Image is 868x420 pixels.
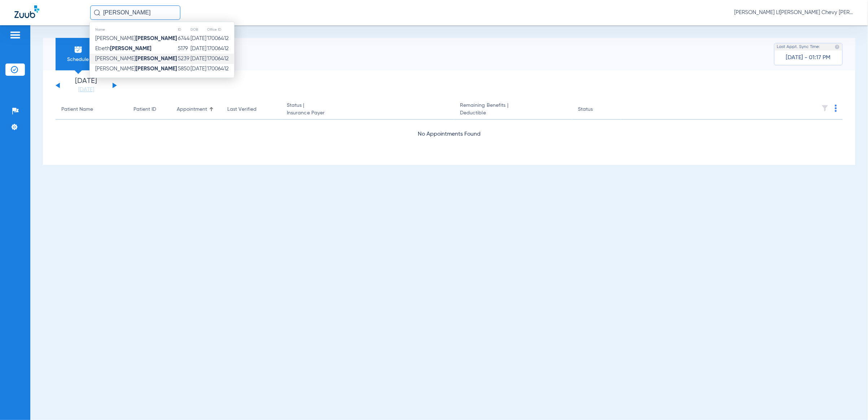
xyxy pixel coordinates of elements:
[227,106,257,113] div: Last Verified
[177,106,207,113] div: Appointment
[835,44,840,49] img: last sync help info
[207,54,234,64] td: 17006412
[177,64,190,74] td: 5850
[177,34,190,44] td: 6744
[190,44,207,54] td: [DATE]
[177,44,190,54] td: 5179
[136,66,177,71] strong: [PERSON_NAME]
[821,105,829,112] img: filter.svg
[90,26,177,34] th: Name
[572,100,621,120] th: Status
[133,106,165,113] div: Patient ID
[110,46,152,51] strong: [PERSON_NAME]
[9,31,21,39] img: hamburger-icon
[177,26,190,34] th: ID
[454,100,572,120] th: Remaining Benefits |
[777,43,820,51] span: Last Appt. Sync Time:
[460,109,566,117] span: Deductible
[281,100,454,120] th: Status |
[227,106,275,113] div: Last Verified
[786,54,831,61] span: [DATE] - 01:17 PM
[832,385,868,420] iframe: Chat Widget
[207,44,234,54] td: 17006412
[95,66,177,71] span: [PERSON_NAME]
[74,45,83,54] img: Schedule
[95,36,177,41] span: [PERSON_NAME]
[735,9,854,16] span: [PERSON_NAME] L![PERSON_NAME] Chevy [PERSON_NAME] DDS., INC.
[61,106,93,113] div: Patient Name
[94,9,100,16] img: Search Icon
[177,54,190,64] td: 5239
[136,56,177,61] strong: [PERSON_NAME]
[95,46,152,51] span: Ebeth
[56,130,843,139] div: No Appointments Found
[190,26,207,34] th: DOB
[65,86,108,93] a: [DATE]
[190,54,207,64] td: [DATE]
[190,34,207,44] td: [DATE]
[207,64,234,74] td: 17006412
[207,26,234,34] th: Office ID
[95,56,177,61] span: [PERSON_NAME]
[136,36,177,41] strong: [PERSON_NAME]
[90,5,180,20] input: Search for patients
[835,105,837,112] img: group-dot-blue.svg
[177,106,216,113] div: Appointment
[61,56,95,63] span: Schedule
[190,64,207,74] td: [DATE]
[133,106,156,113] div: Patient ID
[14,5,39,18] img: Zuub Logo
[287,109,448,117] span: Insurance Payer
[61,106,122,113] div: Patient Name
[65,78,108,93] li: [DATE]
[207,34,234,44] td: 17006412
